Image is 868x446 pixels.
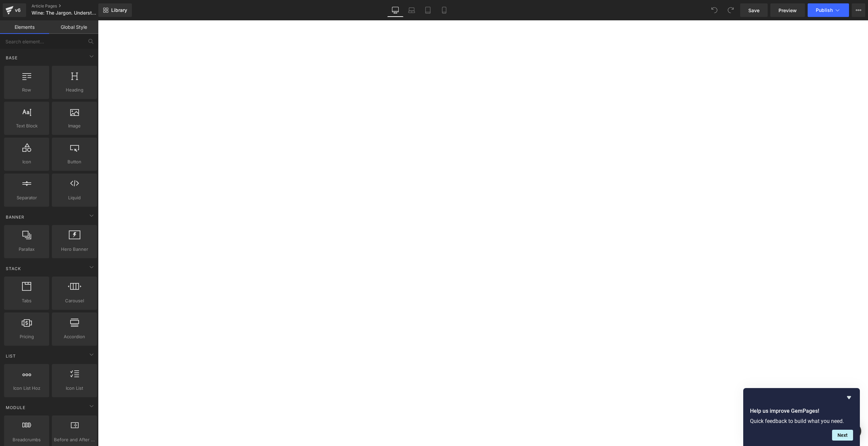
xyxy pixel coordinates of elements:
div: v6 [14,6,22,15]
span: Button [54,158,95,165]
span: Image [54,122,95,129]
span: Before and After Images [54,436,95,443]
a: Laptop [403,3,420,17]
span: Accordion [54,333,95,340]
a: Article Pages [32,3,110,9]
span: Hero Banner [54,246,95,253]
span: Banner [5,214,25,220]
span: Publish [816,7,833,13]
button: Next question [832,430,853,441]
span: Tabs [6,297,47,304]
a: Tablet [420,3,436,17]
div: Help us improve GemPages! [750,393,853,441]
span: Icon [6,158,47,165]
button: Hide survey [845,393,853,402]
span: Preview [778,7,797,14]
span: Text Block [6,122,47,129]
h2: Help us improve GemPages! [750,407,853,415]
span: Carousel [54,297,95,304]
span: Separator [6,194,47,201]
span: Row [6,86,47,94]
a: Desktop [387,3,403,17]
a: v6 [3,3,26,17]
span: Heading [54,86,95,94]
span: Wine: The Jargon. Understanding Wine Key Terms [32,10,97,16]
a: Preview [770,3,805,17]
span: Breadcrumbs [6,436,47,443]
button: More [852,3,865,17]
button: Undo [708,3,721,17]
a: Mobile [436,3,452,17]
span: Save [748,7,759,14]
a: New Library [98,3,132,17]
span: Base [5,55,18,61]
a: Global Style [49,20,98,34]
button: Publish [808,3,849,17]
span: Icon List Hoz [6,385,47,392]
span: List [5,353,17,359]
button: Redo [724,3,737,17]
span: Module [5,404,26,411]
span: Icon List [54,385,95,392]
p: Quick feedback to build what you need. [750,418,853,424]
span: Library [111,7,127,13]
span: Pricing [6,333,47,340]
span: Parallax [6,246,47,253]
span: Liquid [54,194,95,201]
span: Stack [5,265,22,272]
